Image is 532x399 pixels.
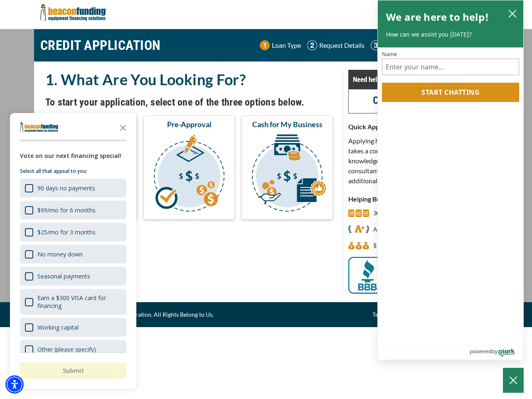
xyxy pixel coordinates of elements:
div: Seasonal payments [37,272,90,280]
h2: We are here to help! [386,9,489,25]
img: Step 2 [307,40,317,50]
div: Accessibility Menu [5,375,24,394]
h2: 1. What Are You Looking For? [45,70,333,89]
p: A+ Rating With BBB [373,224,425,234]
div: Earn a $300 VISA card for financing [37,294,121,310]
div: $99/mo for 6 months [20,201,126,219]
div: Seasonal payments [20,267,126,286]
button: Submit [20,362,126,379]
div: 90 days no payments [37,184,95,192]
h4: To start your application, select one of the three options below. [45,95,333,109]
p: Select all that appeal to you: [20,167,126,175]
button: Close Chatbox [503,368,524,393]
img: Step 3 [371,40,381,50]
p: Loan Type [272,40,301,50]
span: Cash for My Business [252,119,323,129]
img: Company logo [20,122,59,132]
button: Close the survey [115,119,131,135]
div: Survey [10,113,136,389]
a: call (847) 897-2486 [373,94,467,106]
div: Working capital [20,318,126,337]
div: 90 days no payments [20,179,126,197]
button: Pre-Approval [143,116,235,219]
span: powered [470,346,491,357]
div: Working capital [37,323,79,331]
p: Quick Application - Fast Response [348,122,492,132]
img: Cash for My Business [243,133,331,216]
input: Name [382,59,519,75]
div: Other (please specify) [20,340,126,359]
p: Applying has no cost or commitment and only takes a couple of minutes to complete. Our knowledgea... [348,136,492,186]
button: Cash for My Business [241,116,333,219]
div: $25/mo for 3 months [37,228,96,236]
img: Pre-Approval [145,133,233,216]
img: BBB Acredited Business and SSL Protection [348,257,492,294]
p: Helping Businesses Grow for Over Years [348,194,492,204]
button: close chatbox [506,7,519,19]
div: $25/mo for 3 months [20,223,126,241]
div: $99/mo for 6 months [37,206,96,214]
div: No money down [20,245,126,264]
h1: CREDIT APPLICATION [40,33,161,57]
div: Other (please specify) [37,345,96,353]
a: Powered by Olark [470,345,523,360]
button: Start chatting [382,83,519,102]
div: Earn a $300 VISA card for financing [20,289,126,315]
label: Name [382,52,519,57]
p: How can we assist you [DATE]? [386,30,515,39]
div: Vote on our next financing special! [20,151,126,160]
p: Need help with the application? [353,74,487,84]
p: $1,835,278,213 in Financed Equipment [373,241,452,251]
p: Request Details [319,40,365,50]
p: 30,701 Deals Approved [373,208,434,218]
div: No money down [37,250,83,258]
a: Terms of Use [372,310,406,320]
span: by [492,346,498,357]
img: Step 1 [260,40,270,50]
span: Pre-Approval [167,119,212,129]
